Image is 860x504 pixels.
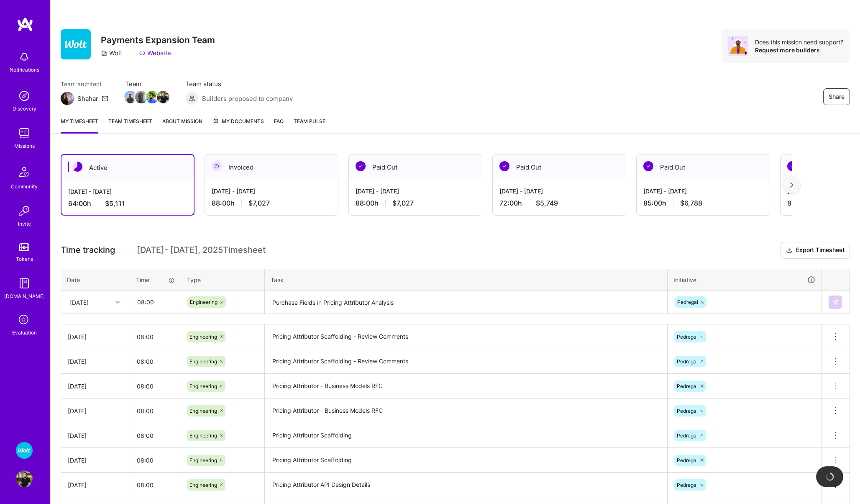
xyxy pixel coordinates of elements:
textarea: Purchase Fields in Pricing Attributor Analysis [266,291,666,314]
img: Team Architect [61,92,74,105]
span: Engineering [189,408,217,414]
img: teamwork [16,125,33,141]
a: Wolt - Fintech: Payments Expansion Team [14,442,35,459]
div: [DATE] - [DATE] [643,187,763,195]
span: Builders proposed to company [202,94,293,103]
th: Type [181,269,265,291]
div: Active [61,155,194,180]
div: Notifications [10,65,39,74]
textarea: Pricing Attributor - Business Models RFC [266,375,666,398]
img: Team Member Avatar [135,91,148,103]
span: Engineering [189,383,217,389]
div: null [829,296,843,309]
span: Pedregal [677,482,698,488]
div: Does this mission need support? [755,38,843,46]
img: Team Member Avatar [146,91,159,103]
img: Paid Out [499,161,509,171]
span: Pedregal [677,457,698,463]
div: Community [11,182,38,191]
div: Request more builders [755,46,843,54]
span: Time tracking [61,245,115,255]
a: Team Member Avatar [158,90,169,104]
input: HH:MM [130,375,181,397]
div: Discovery [13,104,36,113]
input: HH:MM [130,424,181,447]
i: icon CompanyGray [101,50,107,57]
img: Avatar [728,36,748,56]
i: icon Download [786,246,793,255]
span: Engineering [189,432,217,439]
div: Paid Out [637,154,770,180]
img: Wolt - Fintech: Payments Expansion Team [16,442,33,459]
div: Evaluation [12,328,37,337]
div: [DOMAIN_NAME] [4,292,45,301]
div: [DATE] [70,298,89,306]
div: 85:00 h [643,199,763,208]
img: logo [17,17,33,32]
span: Pedregal [677,408,698,414]
span: [DATE] - [DATE] , 2025 Timesheet [137,245,266,255]
input: HH:MM [130,449,181,471]
span: $7,027 [248,199,270,208]
i: icon Mail [102,95,108,102]
span: $5,111 [105,199,125,208]
img: tokens [19,243,29,251]
div: 72:00 h [499,199,619,208]
div: Paid Out [349,154,482,180]
img: Paid Out [356,161,366,171]
div: [DATE] - [DATE] [499,187,619,195]
span: Team architect [61,80,108,88]
a: My timesheet [61,117,98,134]
span: Pedregal [677,334,698,340]
span: $6,788 [680,199,702,208]
img: User Avatar [16,471,33,487]
i: icon Chevron [115,300,120,304]
span: Engineering [189,457,217,463]
span: Pedregal [677,299,698,305]
img: Company Logo [61,29,91,59]
textarea: Pricing Attributor - Business Models RFC [266,399,666,422]
span: Team status [185,80,293,88]
div: 88:00 h [356,199,475,208]
button: Export Timesheet [781,242,850,259]
a: Team Pulse [294,117,325,134]
span: Engineering [190,299,218,305]
img: guide book [16,275,33,292]
th: Date [61,269,130,291]
div: Tokens [16,255,33,263]
span: Engineering [189,482,217,488]
input: HH:MM [131,291,180,313]
div: Paid Out [493,154,626,180]
div: Initiative [673,275,816,285]
span: $7,027 [392,199,414,208]
div: 64:00 h [68,199,187,208]
input: HH:MM [130,350,181,373]
a: Team Member Avatar [136,90,147,104]
img: Team Member Avatar [157,91,169,103]
img: Submit [832,299,839,306]
img: bell [16,49,33,65]
h3: Payments Expansion Team [101,35,215,45]
div: Invite [18,219,31,228]
img: Team Member Avatar [124,91,137,103]
div: [DATE] - [DATE] [68,187,187,196]
div: 88:00 h [212,199,331,208]
textarea: Pricing Attributor Scaffolding [266,449,666,472]
img: right [790,182,793,188]
span: Engineering [189,334,217,340]
span: Share [829,93,845,101]
span: Engineering [189,358,217,365]
div: [DATE] [68,332,123,341]
a: User Avatar [14,471,35,487]
img: loading [824,471,835,482]
img: Active [72,162,82,172]
img: Paid Out [643,161,653,171]
a: Team timesheet [108,117,152,134]
div: Wolt [101,49,122,57]
div: [DATE] [68,481,123,489]
input: HH:MM [130,400,181,422]
span: $5,749 [536,199,558,208]
div: Missions [14,141,35,150]
th: Task [265,269,668,291]
div: [DATE] - [DATE] [212,187,331,195]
